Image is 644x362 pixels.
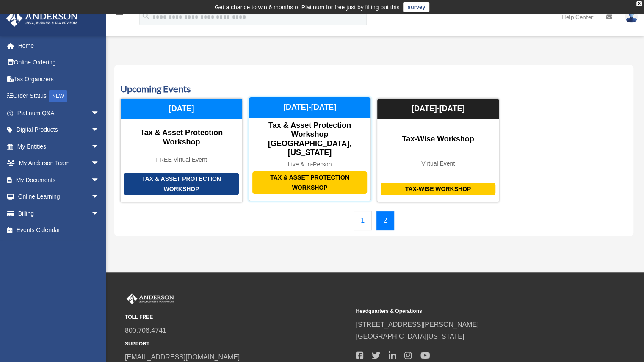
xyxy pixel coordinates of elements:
[6,122,112,138] a: Digital Productsarrow_drop_down
[114,15,124,22] a: menu
[125,313,350,322] small: TOLL FREE
[91,155,108,172] span: arrow_drop_down
[6,155,112,172] a: My Anderson Teamarrow_drop_down
[377,135,499,144] div: Tax-Wise Workshop
[91,105,108,122] span: arrow_drop_down
[381,183,495,195] div: Tax-Wise Workshop
[125,293,176,304] img: Anderson Advisors Platinum Portal
[625,11,638,23] img: User Pic
[91,188,108,206] span: arrow_drop_down
[124,173,239,195] div: Tax & Asset Protection Workshop
[6,171,112,188] a: My Documentsarrow_drop_down
[249,98,371,202] a: Tax & Asset Protection Workshop Tax & Asset Protection Workshop [GEOGRAPHIC_DATA], [US_STATE] Liv...
[377,160,499,167] div: Virtual Event
[377,99,499,119] div: [DATE]-[DATE]
[6,37,112,54] a: Home
[6,222,108,239] a: Events Calendar
[4,10,80,27] img: Anderson Advisors Platinum Portal
[125,340,350,348] small: SUPPORT
[121,156,242,163] div: FREE Virtual Event
[215,2,400,12] div: Get a chance to win 6 months of Platinum for free just by filling out this
[252,171,367,194] div: Tax & Asset Protection Workshop
[121,99,242,119] div: [DATE]
[120,98,243,202] a: Tax & Asset Protection Workshop Tax & Asset Protection Workshop FREE Virtual Event [DATE]
[376,211,394,230] a: 2
[49,90,67,102] div: NEW
[403,2,429,12] a: survey
[91,205,108,222] span: arrow_drop_down
[356,321,478,328] a: [STREET_ADDRESS][PERSON_NAME]
[356,333,464,340] a: [GEOGRAPHIC_DATA][US_STATE]
[6,88,112,105] a: Order StatusNEW
[636,1,642,6] div: close
[91,122,108,139] span: arrow_drop_down
[6,54,112,71] a: Online Ordering
[377,98,499,202] a: Tax-Wise Workshop Tax-Wise Workshop Virtual Event [DATE]-[DATE]
[91,171,108,189] span: arrow_drop_down
[6,138,112,155] a: My Entitiesarrow_drop_down
[6,205,112,222] a: Billingarrow_drop_down
[6,71,112,88] a: Tax Organizers
[125,327,166,334] a: 800.706.4741
[6,105,112,122] a: Platinum Q&Aarrow_drop_down
[125,354,240,361] a: [EMAIL_ADDRESS][DOMAIN_NAME]
[249,97,370,118] div: [DATE]-[DATE]
[141,11,151,21] i: search
[91,138,108,155] span: arrow_drop_down
[114,12,124,22] i: menu
[356,307,580,316] small: Headquarters & Operations
[121,128,242,146] div: Tax & Asset Protection Workshop
[354,211,372,230] a: 1
[120,83,627,96] h3: Upcoming Events
[249,161,370,168] div: Live & In-Person
[249,121,370,158] div: Tax & Asset Protection Workshop [GEOGRAPHIC_DATA], [US_STATE]
[6,188,112,205] a: Online Learningarrow_drop_down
